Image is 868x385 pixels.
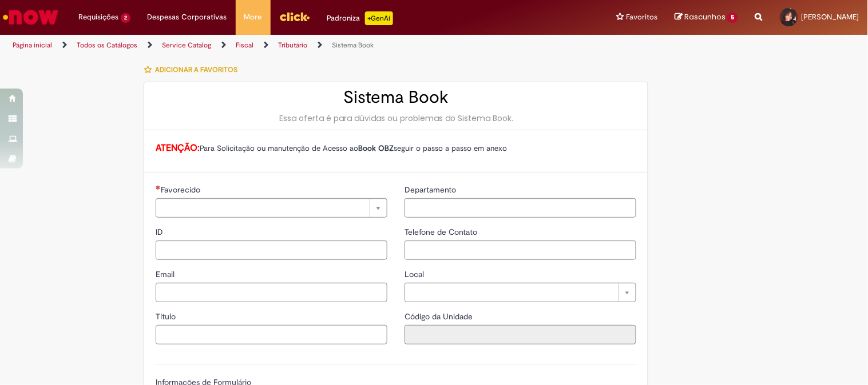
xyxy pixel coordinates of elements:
[675,12,738,23] a: Rascunhos
[156,227,165,237] span: ID
[358,143,394,153] strong: Book OBZ
[1,6,60,29] img: ServiceNow
[278,41,307,50] a: Tributário
[332,41,374,50] a: Sistema Book
[77,41,137,50] a: Todos os Catálogos
[13,41,52,50] a: Página inicial
[405,325,636,344] input: Código da Unidade
[78,11,118,23] span: Requisições
[626,11,657,23] span: Favoritos
[156,283,387,302] input: Email
[156,240,387,260] input: ID
[405,269,426,279] span: Local
[727,13,738,23] span: 5
[156,185,161,190] span: Necessários
[121,13,130,23] span: 2
[365,11,393,25] p: +GenAi
[405,185,458,195] span: Departamento
[327,11,393,25] div: Padroniza
[156,113,636,124] div: Essa oferta é para dúvidas ou problemas do Sistema Book.
[684,11,726,22] span: Rascunhos
[148,11,227,23] span: Despesas Corporativas
[802,12,859,22] span: [PERSON_NAME]
[144,58,244,82] button: Adicionar a Favoritos
[156,142,200,154] strong: ATENÇÃO:
[162,41,211,50] a: Service Catalog
[244,11,262,23] span: More
[405,198,636,218] input: Departamento
[156,311,178,322] span: Título
[9,35,570,56] ul: Trilhas de página
[156,325,387,344] input: Título
[236,41,253,50] a: Fiscal
[161,185,203,195] span: Necessários - Favorecido
[405,311,475,322] label: Somente leitura - Código da Unidade
[156,88,636,107] h2: Sistema Book
[405,311,475,322] span: Somente leitura - Código da Unidade
[405,240,636,260] input: Telefone de Contato
[279,8,310,25] img: click_logo_yellow_360x200.png
[200,143,507,153] span: Para Solicitação ou manutenção de Acesso ao seguir o passo a passo em anexo
[155,65,237,74] span: Adicionar a Favoritos
[405,227,479,237] span: Telefone de Contato
[405,283,636,302] a: Limpar campo Local
[156,269,177,279] span: Email
[156,198,387,218] a: Limpar campo Favorecido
